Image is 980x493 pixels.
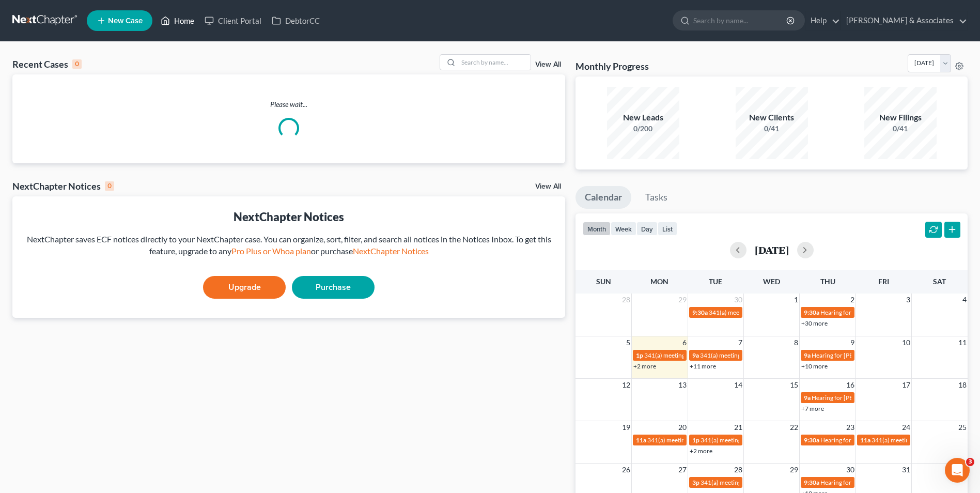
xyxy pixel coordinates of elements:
[849,294,855,306] span: 2
[820,309,901,316] span: Hearing for [PERSON_NAME]
[733,294,743,306] span: 30
[693,11,788,30] input: Search by name...
[961,294,968,306] span: 4
[804,351,811,359] span: 9a
[105,181,114,191] div: 0
[933,277,946,286] span: Sat
[636,351,643,359] span: 1p
[755,244,789,255] h2: [DATE]
[12,58,82,70] div: Recent Cases
[872,436,971,444] span: 341(a) meeting for [PERSON_NAME]
[804,394,811,402] span: 9a
[12,180,114,192] div: NextChapter Notices
[681,336,688,349] span: 6
[957,421,968,434] span: 25
[820,436,901,444] span: Hearing for [PERSON_NAME]
[793,336,799,349] span: 8
[801,405,824,412] a: +7 more
[267,11,325,30] a: DebtorCC
[966,458,974,466] span: 3
[901,379,911,391] span: 17
[625,336,631,349] span: 5
[700,351,861,359] span: 341(a) meeting for [PERSON_NAME] and [PERSON_NAME]
[901,336,911,349] span: 10
[692,309,708,316] span: 9:30a
[701,436,800,444] span: 341(a) meeting for [PERSON_NAME]
[789,421,799,434] span: 22
[535,183,561,190] a: View All
[155,11,199,30] a: Home
[736,124,808,134] div: 0/41
[763,277,780,286] span: Wed
[621,464,631,476] span: 26
[636,436,646,444] span: 11a
[292,276,375,299] a: Purchase
[845,379,855,391] span: 16
[901,464,911,476] span: 31
[709,309,834,316] span: 341(a) meeting for Deadrun [PERSON_NAME]
[621,421,631,434] span: 19
[353,246,429,256] a: NextChapter Notices
[841,11,967,30] a: [PERSON_NAME] & Associates
[607,112,679,124] div: New Leads
[692,479,699,486] span: 3p
[611,222,636,236] button: week
[804,309,819,316] span: 9:30a
[203,276,286,299] a: Upgrade
[701,479,800,486] span: 341(a) meeting for [PERSON_NAME]
[804,479,819,486] span: 9:30a
[583,222,611,236] button: month
[231,246,311,256] a: Pro Plus or Whoa plan
[621,379,631,391] span: 12
[845,421,855,434] span: 23
[72,59,82,69] div: 0
[801,362,828,370] a: +10 more
[864,112,937,124] div: New Filings
[108,17,143,25] span: New Case
[793,294,799,306] span: 1
[677,379,688,391] span: 13
[21,209,557,225] div: NextChapter Notices
[945,458,970,483] iframe: Intercom live chat
[636,186,677,209] a: Tasks
[805,11,840,30] a: Help
[905,294,911,306] span: 3
[12,99,565,110] p: Please wait...
[690,362,716,370] a: +11 more
[957,336,968,349] span: 11
[849,336,855,349] span: 9
[636,222,658,236] button: day
[199,11,267,30] a: Client Portal
[677,421,688,434] span: 20
[736,112,808,124] div: New Clients
[845,464,855,476] span: 30
[812,394,953,402] span: Hearing for [PERSON_NAME] and [PERSON_NAME]
[607,124,679,134] div: 0/200
[644,351,744,359] span: 341(a) meeting for [PERSON_NAME]
[21,234,557,257] div: NextChapter saves ECF notices directly to your NextChapter case. You can organize, sort, filter, ...
[901,421,911,434] span: 24
[804,436,819,444] span: 9:30a
[677,294,688,306] span: 29
[789,464,799,476] span: 29
[647,436,774,444] span: 341(a) meeting for [PERSON_NAME] Provence
[733,379,743,391] span: 14
[658,222,677,236] button: list
[860,436,870,444] span: 11a
[709,277,722,286] span: Tue
[575,60,649,72] h3: Monthly Progress
[596,277,611,286] span: Sun
[957,379,968,391] span: 18
[820,479,963,486] span: Hearing for [PERSON_NAME][GEOGRAPHIC_DATA]
[789,379,799,391] span: 15
[733,421,743,434] span: 21
[733,464,743,476] span: 28
[621,294,631,306] span: 28
[878,277,889,286] span: Fri
[812,351,892,359] span: Hearing for [PERSON_NAME]
[690,447,712,455] a: +2 more
[535,61,561,68] a: View All
[633,362,656,370] a: +2 more
[650,277,668,286] span: Mon
[692,351,699,359] span: 9a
